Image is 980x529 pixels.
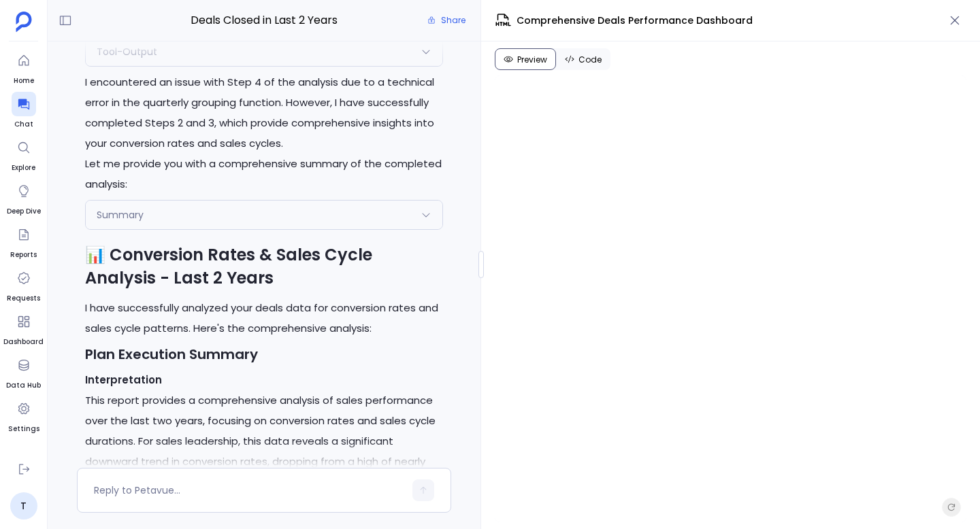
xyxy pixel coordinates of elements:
strong: Plan Execution Summary [85,345,258,364]
span: Share [441,15,465,26]
span: Requests [7,293,40,304]
span: Data Hub [6,380,41,391]
a: T [10,492,37,519]
p: I have successfully analyzed your deals data for conversion rates and sales cycle patterns. Here'... [85,298,443,339]
span: Dashboard [3,337,44,347]
p: I encountered an issue with Step 4 of the analysis due to a technical error in the quarterly grou... [85,72,443,154]
span: Settings [8,424,39,434]
span: Preview [517,54,547,65]
a: Data Hub [6,353,41,391]
a: Home [12,48,36,86]
h2: 📊 Conversion Rates & Sales Cycle Analysis - Last 2 Years [85,243,443,290]
button: Preview [495,48,556,70]
span: Comprehensive Deals Performance Dashboard [517,14,753,28]
strong: Interpretation [85,373,162,387]
a: Deep Dive [7,179,41,217]
p: Let me provide you with a comprehensive summary of the completed analysis: [85,154,443,194]
span: Summary [97,208,144,222]
a: Requests [7,266,40,304]
span: Home [12,75,36,86]
a: Reports [10,222,37,260]
a: Dashboard [3,309,44,347]
a: Chat [12,92,36,130]
span: Deals Closed in Last 2 Years [145,12,383,29]
span: Reports [10,250,37,260]
span: Chat [12,119,36,130]
iframe: Sandpack Preview [495,75,966,522]
span: Explore [12,163,36,173]
button: Share [419,11,474,30]
span: Code [578,54,602,65]
span: Deep Dive [7,206,41,217]
button: Code [556,48,610,70]
a: Settings [8,396,39,434]
img: petavue logo [16,12,32,32]
a: Explore [12,135,36,173]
